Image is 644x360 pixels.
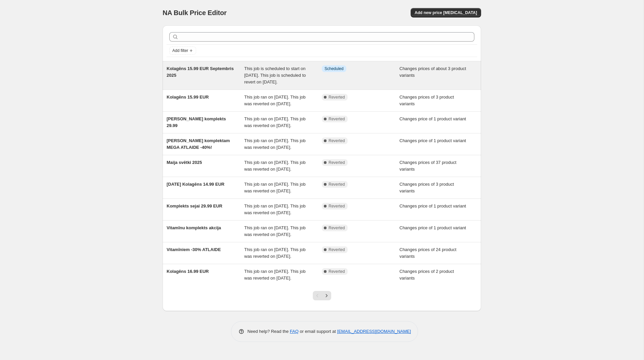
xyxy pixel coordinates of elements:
[167,182,224,187] span: [DATE] Kolagēns 14.99 EUR
[329,95,345,100] span: Reverted
[329,269,345,274] span: Reverted
[329,247,345,252] span: Reverted
[290,329,299,334] a: FAQ
[329,225,345,231] span: Reverted
[322,291,331,300] button: Next
[329,203,345,209] span: Reverted
[167,138,230,150] span: [PERSON_NAME] komplektam MEGA ATLAIDE -40%!
[299,329,337,334] span: or email support at
[244,138,306,150] span: This job ran on [DATE]. This job was reverted on [DATE].
[167,116,226,128] span: [PERSON_NAME] komplekts 29.99
[167,160,202,165] span: Maija svētki 2025
[400,95,454,106] span: Changes prices of 3 product variants
[167,269,209,274] span: Kolagēns 16.99 EUR
[337,329,411,334] a: [EMAIL_ADDRESS][DOMAIN_NAME]
[400,203,466,208] span: Changes price of 1 product variant
[167,66,234,78] span: Kolagēns 15.99 EUR Septembris 2025
[244,66,306,84] span: This job is scheduled to start on [DATE]. This job is scheduled to revert on [DATE].
[400,116,466,121] span: Changes price of 1 product variant
[400,138,466,143] span: Changes price of 1 product variant
[167,95,209,100] span: Kolagēns 15.99 EUR
[167,247,221,252] span: Vitamīniem -30% ATLAIDE
[411,8,481,17] button: Add new price [MEDICAL_DATA]
[329,182,345,187] span: Reverted
[167,225,221,230] span: Vitamīnu komplekts akcija
[244,247,306,259] span: This job ran on [DATE]. This job was reverted on [DATE].
[244,116,306,128] span: This job ran on [DATE]. This job was reverted on [DATE].
[313,291,331,300] nav: Pagination
[400,269,454,281] span: Changes prices of 2 product variants
[329,138,345,143] span: Reverted
[400,225,466,230] span: Changes price of 1 product variant
[244,160,306,172] span: This job ran on [DATE]. This job was reverted on [DATE].
[244,203,306,215] span: This job ran on [DATE]. This job was reverted on [DATE].
[415,10,477,15] span: Add new price [MEDICAL_DATA]
[167,203,222,208] span: Komplekts sejai 29.99 EUR
[400,66,466,78] span: Changes prices of about 3 product variants
[329,160,345,165] span: Reverted
[400,160,457,172] span: Changes prices of 37 product variants
[169,47,196,55] button: Add filter
[325,66,344,71] span: Scheduled
[329,116,345,122] span: Reverted
[400,182,454,193] span: Changes prices of 3 product variants
[163,9,227,16] span: NA Bulk Price Editor
[244,95,306,106] span: This job ran on [DATE]. This job was reverted on [DATE].
[244,269,306,281] span: This job ran on [DATE]. This job was reverted on [DATE].
[244,225,306,237] span: This job ran on [DATE]. This job was reverted on [DATE].
[172,48,188,53] span: Add filter
[244,182,306,193] span: This job ran on [DATE]. This job was reverted on [DATE].
[400,247,457,259] span: Changes prices of 24 product variants
[247,329,290,334] span: Need help? Read the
